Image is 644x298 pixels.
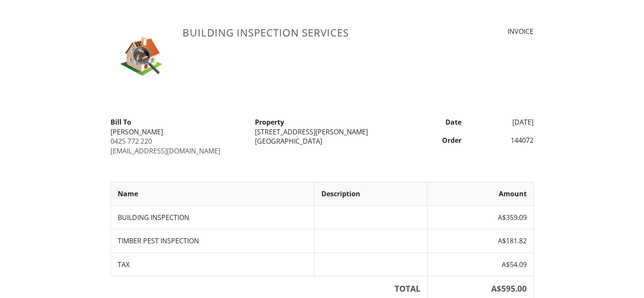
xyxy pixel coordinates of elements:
td: TAX [111,253,314,276]
div: [DATE] [467,117,539,127]
a: [EMAIL_ADDRESS][DOMAIN_NAME] [111,146,220,156]
h3: Building Inspection Services [182,27,425,38]
th: Amount [428,182,533,206]
strong: Bill To [111,117,131,127]
img: Termite_House.jpg [111,27,173,89]
div: Order [394,136,467,145]
div: 144072 [467,136,539,145]
strong: Property [255,117,284,127]
a: 0425 772 220 [111,136,152,146]
th: Name [111,182,314,206]
td: TIMBER PEST INSPECTION [111,229,314,253]
td: A$359.09 [428,206,533,229]
th: Description [314,182,427,206]
td: A$181.82 [428,229,533,253]
div: Date [394,117,467,127]
div: INVOICE [435,27,533,36]
div: [GEOGRAPHIC_DATA] [255,136,389,146]
div: [PERSON_NAME] [111,127,245,136]
div: [STREET_ADDRESS][PERSON_NAME] [255,127,389,136]
td: BUILDING INSPECTION [111,206,314,229]
td: A$54.09 [428,253,533,276]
